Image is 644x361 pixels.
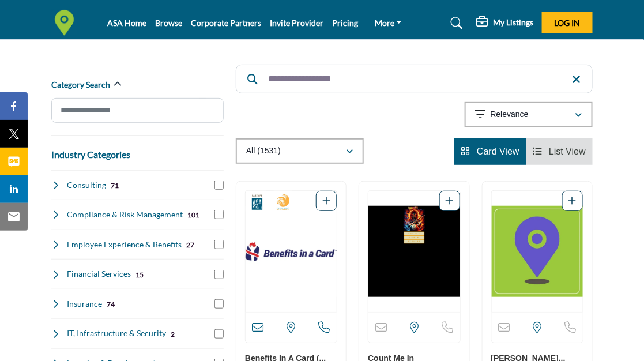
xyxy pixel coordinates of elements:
a: Open Listing in new tab [246,191,337,312]
h4: IT, Infrastructure & Security: Technology infrastructure, cybersecurity, and IT support services ... [67,328,167,339]
a: Pricing [332,18,358,28]
span: Log In [555,18,581,28]
a: Add To List [446,196,454,206]
input: Select IT, Infrastructure & Security checkbox [214,329,224,339]
h2: Category Search [51,79,110,91]
input: Select Insurance checkbox [214,299,224,309]
b: 101 [188,211,200,219]
li: List View [526,138,593,165]
li: Card View [454,138,526,165]
p: Relevance [491,109,529,121]
h4: Insurance: Specialized insurance coverage including professional liability and workers' compensat... [67,298,103,310]
div: 27 Results For Employee Experience & Benefits [187,239,195,250]
img: A. Bernard Frechtman Esq. [492,191,583,312]
b: 27 [187,241,195,249]
img: Site Logo [51,10,83,36]
div: My Listings [476,16,533,30]
h4: Consulting: Strategic advisory services to help staffing firms optimize operations and grow their... [67,179,107,191]
b: 2 [171,330,175,339]
div: 2 Results For IT, Infrastructure & Security [171,329,175,339]
h4: Compliance & Risk Management: Services to ensure staffing companies meet regulatory requirements ... [67,209,183,220]
b: 15 [136,271,144,279]
a: Invite Provider [270,18,323,28]
a: More [367,15,409,31]
input: Select Financial Services checkbox [214,270,224,279]
span: Card View [477,146,519,156]
span: List View [549,146,586,156]
a: ASA Home [107,18,146,28]
div: 71 Results For Consulting [111,180,119,190]
a: Open Listing in new tab [368,191,460,312]
h4: Employee Experience & Benefits: Solutions for enhancing workplace culture, employee satisfaction,... [67,239,182,250]
div: 101 Results For Compliance & Risk Management [188,209,200,220]
button: Relevance [465,102,593,127]
img: Count Me In [368,191,460,312]
a: Corporate Partners [191,18,261,28]
a: Add To List [568,196,577,206]
input: Search [236,65,593,93]
p: All (1531) [246,145,281,157]
a: Add To List [322,196,330,206]
button: Industry Categories [51,148,130,161]
b: 74 [107,300,115,309]
h4: Financial Services: Banking, accounting, and financial planning services tailored for staffing co... [67,268,131,280]
input: Select Consulting checkbox [214,180,224,190]
a: View Card [461,146,519,156]
button: All (1531) [236,138,364,164]
img: Benefits in a Card (BIC) [246,191,337,312]
div: 15 Results For Financial Services [136,269,144,280]
input: Select Employee Experience & Benefits checkbox [214,240,224,249]
a: View List [533,146,586,156]
input: Search Category [51,98,224,123]
img: Corporate Partners Badge Icon [248,194,266,211]
a: Search [440,14,470,32]
img: 2025 Staffing World Exhibitors Badge Icon [274,194,292,211]
b: 71 [111,182,119,190]
a: Browse [155,18,182,28]
div: 74 Results For Insurance [107,299,115,309]
button: Log In [542,12,593,33]
a: Open Listing in new tab [492,191,583,312]
h5: My Listings [493,17,533,28]
input: Select Compliance & Risk Management checkbox [214,210,224,219]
